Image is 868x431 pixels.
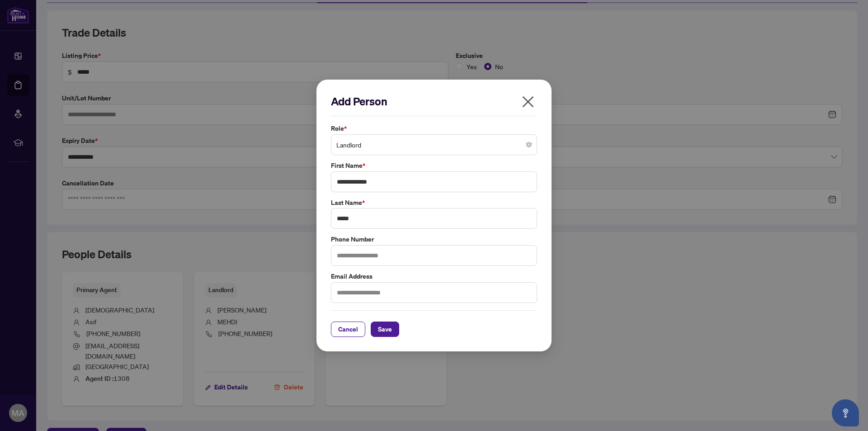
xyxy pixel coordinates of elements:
[521,95,535,109] span: close
[338,322,358,336] span: Cancel
[832,399,859,426] button: Open asap
[331,94,537,109] h2: Add Person
[331,161,537,171] label: First Name
[331,322,365,337] button: Cancel
[526,142,532,147] span: close-circle
[331,271,537,281] label: Email Address
[336,136,532,153] span: Landlord
[331,198,537,208] label: Last Name
[378,322,392,336] span: Save
[331,234,537,244] label: Phone Number
[331,123,537,133] label: Role
[371,322,399,337] button: Save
